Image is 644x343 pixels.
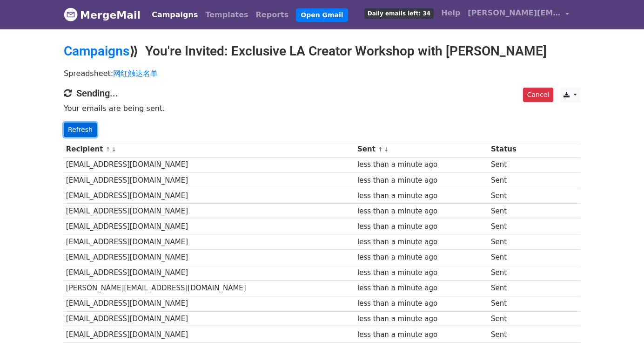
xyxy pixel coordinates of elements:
a: Campaigns [64,43,129,59]
a: ↓ [111,146,116,153]
div: less than a minute ago [357,329,486,340]
td: [EMAIL_ADDRESS][DOMAIN_NAME] [64,157,355,172]
p: Spreadsheet: [64,69,580,78]
td: [EMAIL_ADDRESS][DOMAIN_NAME] [64,296,355,311]
div: less than a minute ago [357,159,486,170]
td: [EMAIL_ADDRESS][DOMAIN_NAME] [64,250,355,265]
td: Sent [489,250,536,265]
a: Open Gmail [296,8,348,22]
a: [PERSON_NAME][EMAIL_ADDRESS][DOMAIN_NAME] [464,4,573,26]
p: Your emails are being sent. [64,103,580,113]
a: Campaigns [148,6,201,24]
a: Refresh [64,123,97,137]
td: [EMAIL_ADDRESS][DOMAIN_NAME] [64,327,355,342]
a: 网红触达名单 [113,69,158,78]
td: Sent [489,203,536,219]
td: Sent [489,311,536,327]
a: ↑ [378,146,383,153]
div: less than a minute ago [357,221,486,232]
div: less than a minute ago [357,252,486,263]
th: Sent [355,142,489,157]
td: [EMAIL_ADDRESS][DOMAIN_NAME] [64,234,355,250]
a: Daily emails left: 34 [361,4,437,22]
th: Status [489,142,536,157]
td: [EMAIL_ADDRESS][DOMAIN_NAME] [64,188,355,203]
td: [EMAIL_ADDRESS][DOMAIN_NAME] [64,265,355,281]
a: Cancel [523,88,553,102]
div: less than a minute ago [357,191,486,201]
td: [EMAIL_ADDRESS][DOMAIN_NAME] [64,311,355,327]
span: Daily emails left: 34 [364,8,434,19]
span: [PERSON_NAME][EMAIL_ADDRESS][DOMAIN_NAME] [468,7,561,19]
iframe: Chat Widget [597,298,644,343]
a: ↑ [106,146,111,153]
td: Sent [489,327,536,342]
th: Recipient [64,142,355,157]
td: Sent [489,281,536,296]
a: Reports [252,6,293,24]
div: less than a minute ago [357,298,486,309]
a: MergeMail [64,5,141,25]
td: [EMAIL_ADDRESS][DOMAIN_NAME] [64,172,355,188]
a: Help [437,4,464,22]
td: Sent [489,157,536,172]
td: Sent [489,172,536,188]
td: [EMAIL_ADDRESS][DOMAIN_NAME] [64,203,355,219]
div: less than a minute ago [357,206,486,217]
a: Templates [201,6,252,24]
td: Sent [489,219,536,234]
div: less than a minute ago [357,314,486,324]
td: Sent [489,296,536,311]
div: less than a minute ago [357,283,486,294]
img: MergeMail logo [64,7,78,21]
div: less than a minute ago [357,237,486,247]
td: [PERSON_NAME][EMAIL_ADDRESS][DOMAIN_NAME] [64,281,355,296]
td: Sent [489,188,536,203]
td: [EMAIL_ADDRESS][DOMAIN_NAME] [64,219,355,234]
h4: Sending... [64,88,580,99]
td: Sent [489,265,536,281]
h2: ⟫ You're Invited: Exclusive LA Creator Workshop with [PERSON_NAME] [64,43,580,59]
div: less than a minute ago [357,175,486,186]
td: Sent [489,234,536,250]
div: less than a minute ago [357,268,486,278]
a: ↓ [384,146,389,153]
